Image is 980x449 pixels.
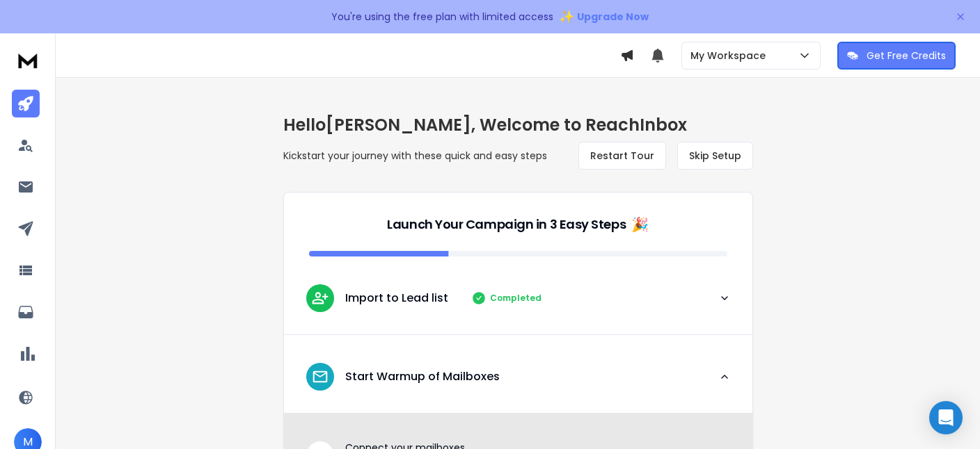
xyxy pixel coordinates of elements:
[311,368,329,386] img: lead
[837,42,956,70] button: Get Free Credits
[311,289,329,307] img: lead
[559,3,649,31] button: ✨Upgrade Now
[387,215,626,234] p: Launch Your Campaign in 3 Easy Steps
[490,293,542,304] p: Completed
[929,401,963,434] div: Open Intercom Messenger
[689,149,741,163] span: Skip Setup
[578,142,666,170] button: Restart Tour
[345,290,448,307] p: Import to Lead list
[690,49,771,63] p: My Workspace
[867,49,946,63] p: Get Free Credits
[631,215,649,234] span: 🎉
[559,7,574,26] span: ✨
[283,149,547,163] p: Kickstart your journey with these quick and easy steps
[345,368,500,385] p: Start Warmup of Mailboxes
[284,273,752,334] button: leadImport to Lead listCompleted
[577,10,649,24] span: Upgrade Now
[284,352,752,413] button: leadStart Warmup of Mailboxes
[14,47,42,73] img: logo
[283,114,753,136] h1: Hello [PERSON_NAME] , Welcome to ReachInbox
[331,10,553,24] p: You're using the free plan with limited access
[677,142,753,170] button: Skip Setup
